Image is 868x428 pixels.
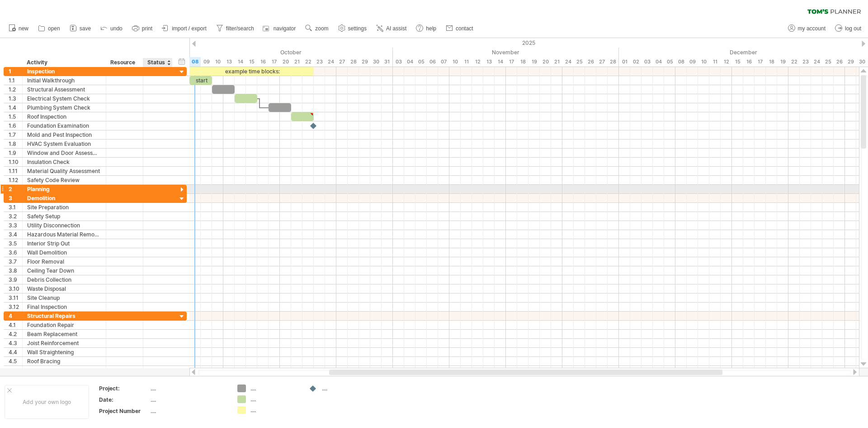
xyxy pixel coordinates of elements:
[130,23,155,34] a: print
[619,57,630,67] div: Monday, 1 December 2025
[348,25,367,32] span: settings
[80,25,91,32] span: save
[27,293,101,302] div: Site Cleanup
[201,57,212,67] div: Thursday, 9 October 2025
[506,57,517,67] div: Monday, 17 November 2025
[27,130,101,139] div: Mold and Pest Inspection
[27,94,101,103] div: Electrical System Check
[9,330,22,338] div: 4.2
[721,57,732,67] div: Friday, 12 December 2025
[528,57,540,67] div: Wednesday, 19 November 2025
[189,67,314,76] div: example time blocks:
[110,58,138,67] div: Resource
[9,303,22,311] div: 3.12
[414,23,439,34] a: help
[67,23,94,34] a: save
[261,23,298,34] a: navigator
[27,185,101,193] div: Planning
[27,158,101,166] div: Insulation Check
[27,348,101,356] div: Wall Straightening
[9,248,22,257] div: 3.6
[393,48,619,57] div: November 2025
[811,57,822,67] div: Wednesday, 24 December 2025
[404,57,415,67] div: Tuesday, 4 November 2025
[9,293,22,302] div: 3.11
[257,57,269,67] div: Thursday, 16 October 2025
[246,57,257,67] div: Wednesday, 15 October 2025
[27,303,101,311] div: Final Inspection
[151,385,226,392] div: ....
[766,57,777,67] div: Thursday, 18 December 2025
[9,130,22,139] div: 1.7
[9,139,22,148] div: 1.8
[456,25,473,32] span: contact
[517,57,528,67] div: Tuesday, 18 November 2025
[845,25,861,32] span: log out
[189,76,212,85] div: start
[27,103,101,112] div: Plumbing System Check
[27,203,101,212] div: Site Preparation
[845,57,856,67] div: Monday, 29 December 2025
[9,366,22,375] div: 4.6
[551,57,562,67] div: Friday, 21 November 2025
[687,57,698,67] div: Tuesday, 9 December 2025
[461,57,472,67] div: Tuesday, 11 November 2025
[99,385,149,392] div: Project:
[664,57,675,67] div: Friday, 5 December 2025
[382,57,393,67] div: Friday, 31 October 2025
[27,284,101,293] div: Waste Disposal
[223,57,235,67] div: Monday, 13 October 2025
[27,176,101,184] div: Safety Code Review
[315,25,328,32] span: zoom
[9,312,22,320] div: 4
[151,407,226,415] div: ....
[6,23,31,34] a: new
[800,57,811,67] div: Tuesday, 23 December 2025
[9,158,22,166] div: 1.10
[133,48,393,57] div: October 2025
[314,57,325,67] div: Thursday, 23 October 2025
[27,312,101,320] div: Structural Repairs
[9,67,22,76] div: 1
[280,57,291,67] div: Monday, 20 October 2025
[99,407,149,415] div: Project Number
[386,25,406,32] span: AI assist
[9,266,22,275] div: 3.8
[27,58,101,67] div: Activity
[574,57,585,67] div: Tuesday, 25 November 2025
[27,230,101,239] div: Hazardous Material Removal
[27,321,101,329] div: Foundation Repair
[9,230,22,239] div: 3.4
[596,57,608,67] div: Thursday, 27 November 2025
[9,176,22,184] div: 1.12
[189,57,201,67] div: Wednesday, 8 October 2025
[472,57,483,67] div: Wednesday, 12 November 2025
[302,57,314,67] div: Wednesday, 22 October 2025
[250,395,300,403] div: ....
[642,57,653,67] div: Wednesday, 3 December 2025
[27,76,101,85] div: Initial Walkthrough
[27,221,101,230] div: Utility Disconnection
[336,57,348,67] div: Monday, 27 October 2025
[9,339,22,347] div: 4.3
[675,57,687,67] div: Monday, 8 December 2025
[755,57,766,67] div: Wednesday, 17 December 2025
[9,121,22,130] div: 1.6
[9,76,22,85] div: 1.1
[9,203,22,212] div: 3.1
[9,194,22,202] div: 3
[303,23,331,34] a: zoom
[151,396,226,404] div: ....
[540,57,551,67] div: Thursday, 20 November 2025
[19,25,28,32] span: new
[99,396,149,404] div: Date:
[9,284,22,293] div: 3.10
[325,57,336,67] div: Friday, 24 October 2025
[250,406,300,414] div: ....
[732,57,743,67] div: Monday, 15 December 2025
[822,57,834,67] div: Thursday, 25 December 2025
[359,57,370,67] div: Wednesday, 29 October 2025
[9,149,22,157] div: 1.9
[415,57,427,67] div: Wednesday, 5 November 2025
[98,23,125,34] a: undo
